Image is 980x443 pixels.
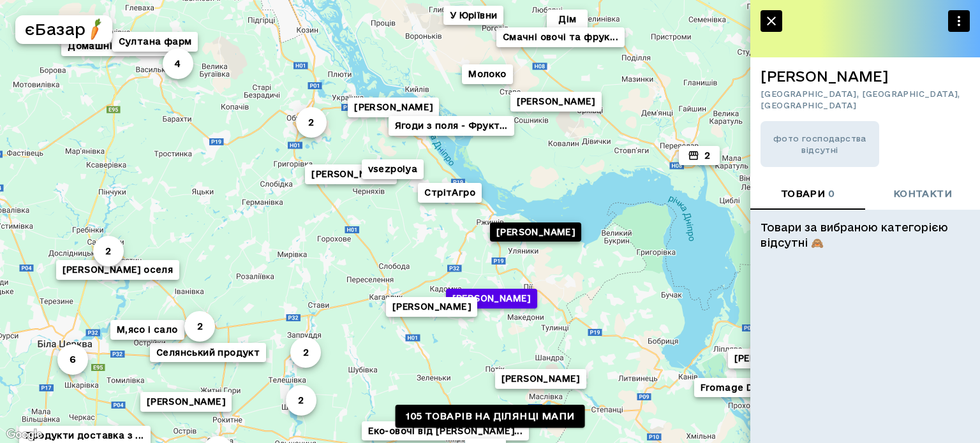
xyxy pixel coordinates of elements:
[184,310,215,341] button: 2
[761,88,970,111] span: [GEOGRAPHIC_DATA], [GEOGRAPHIC_DATA], [GEOGRAPHIC_DATA]
[893,186,952,202] span: контакти
[362,159,424,178] button: vsezpolya
[56,260,180,280] button: [PERSON_NAME] оселя
[761,220,970,251] p: Товари за вибраною категорією відсутні 🙈
[418,183,482,203] button: СтрітАгро
[728,349,819,368] button: [PERSON_NAME]
[15,15,112,44] button: єБазарlogo
[348,98,439,117] button: [PERSON_NAME]
[150,342,266,362] button: Селянський продукт
[296,107,327,138] button: 2
[496,27,625,47] button: Смачні овочі та фрук...
[386,296,477,316] button: [PERSON_NAME]
[761,133,879,156] span: фото господарства відсутні
[57,344,88,374] button: 6
[781,186,835,202] span: товари
[305,164,396,184] button: [PERSON_NAME]
[61,36,176,55] button: Домашні Смаколики
[163,48,193,79] button: 4
[290,337,321,368] button: 2
[462,64,512,84] button: Молоко
[761,68,970,85] h6: [PERSON_NAME]
[389,116,514,136] button: Ягоди з поля - Фрукт...
[25,19,85,40] h5: єБазар
[84,18,107,40] img: logo
[93,236,124,266] button: 2
[510,92,602,112] button: [PERSON_NAME]
[547,10,588,29] button: Дім
[446,288,537,308] button: [PERSON_NAME]
[286,385,316,416] button: 2
[396,405,585,428] a: 105 товарів на ділянці мапи
[140,391,232,411] button: [PERSON_NAME]
[3,426,45,443] a: Відкрити цю область на Картах Google (відкриється нове вікно)
[694,377,804,397] button: Fromage De Maman
[112,32,198,52] button: Султана фарм
[110,319,184,339] button: М,ясо і сало
[3,426,45,443] img: Google
[443,5,504,25] button: У Юріївни
[362,421,529,440] button: Еко-овочі від [PERSON_NAME]...
[828,188,835,199] span: 0
[490,222,581,242] button: [PERSON_NAME]
[679,145,720,165] button: 2
[495,369,586,389] button: [PERSON_NAME]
